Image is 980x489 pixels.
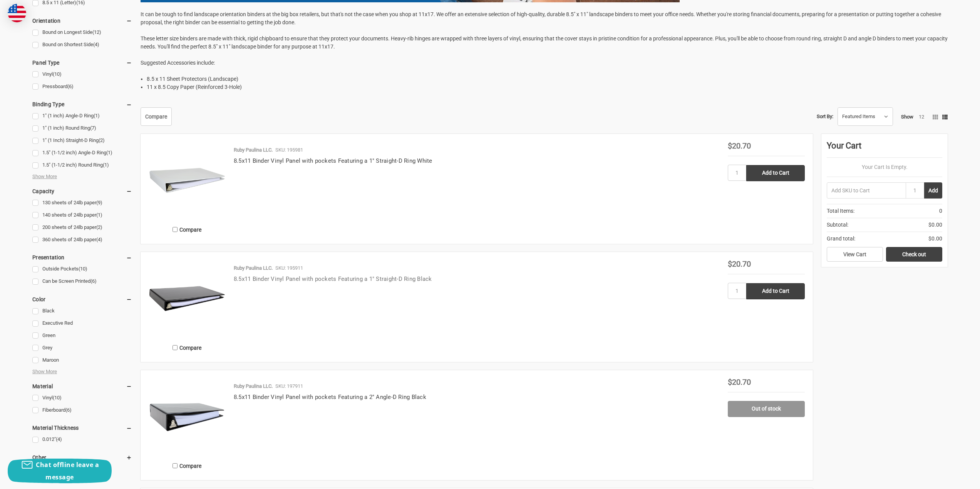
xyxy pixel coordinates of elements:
[32,210,132,220] a: 140 sheets of 24lb paper
[32,295,132,304] h5: Color
[234,382,273,390] p: Ruby Paulina LLC.
[32,160,132,170] a: 1.5" (1-1/2 inch) Round Ring
[827,163,942,171] p: Your Cart Is Empty.
[827,207,854,215] span: Total Items:
[32,69,132,80] a: Vinyl
[234,157,432,164] a: 8.5x11 Binder Vinyl Panel with pockets Featuring a 1" Straight-D Ring White
[32,135,132,146] a: 1" (1 Inch) Straight-D Ring
[141,59,948,67] p: Suggested Accessories include:
[928,235,942,243] span: $0.00
[149,260,226,337] img: 8.5x11 Binder Vinyl Panel with pockets Featuring a 1" Straight-D Ring Black
[65,407,72,413] span: (6)
[234,275,432,282] a: 8.5x11 Binder Vinyl Panel with pockets Featuring a 1" Straight-D Ring Black
[32,318,132,329] a: Executive Red
[32,393,132,403] a: Vinyl
[147,75,948,83] li: 8.5 x 11 Sheet Protectors (Landscape)
[79,266,87,272] span: (10)
[275,264,303,272] p: SKU: 195911
[728,141,751,150] span: $20.70
[141,10,948,51] p: It can be tough to find landscape orientation binders at the big box retailers, but that's not th...
[53,71,62,77] span: (10)
[728,377,751,387] span: $20.70
[32,264,132,274] a: Outside Pockets
[96,200,102,205] span: (9)
[32,253,132,262] h5: Presentation
[275,146,303,154] p: SKU: 195981
[32,111,132,121] a: 1" (1 inch) Angle-D Ring
[147,83,948,91] li: 11 x 8.5 Copy Paper (Reinforced 3-Hole)
[32,58,132,67] h5: Panel Type
[924,182,942,199] button: Add
[32,27,132,38] a: Bound on Longest Side
[32,330,132,341] a: Green
[728,259,751,269] span: $20.70
[919,114,924,120] a: 12
[149,142,226,219] img: 8.5x11 Binder Vinyl Panel with pockets Featuring a 1" Straight-D Ring White
[234,264,273,272] p: Ruby Paulina LLC.
[886,247,942,262] a: Check out
[827,247,883,262] a: View Cart
[8,4,26,22] img: duty and tax information for United States
[817,111,833,122] label: Sort By:
[53,395,62,401] span: (10)
[32,434,132,445] a: 0.012"
[93,42,99,47] span: (4)
[32,173,57,180] span: Show More
[901,114,913,120] span: Show
[32,148,132,158] a: 1.5" (1-1/2 inch) Angle-D Ring
[746,165,805,181] input: Add to Cart
[32,123,132,134] a: 1" (1 inch) Round Ring
[106,150,112,155] span: (1)
[149,223,226,236] label: Compare
[103,162,109,168] span: (1)
[32,187,132,196] h5: Capacity
[32,306,132,316] a: Black
[96,224,102,230] span: (2)
[32,16,132,25] h5: Orientation
[32,100,132,109] h5: Binding Type
[173,227,178,232] input: Compare
[8,459,112,483] button: Chat offline leave a message
[92,29,101,35] span: (12)
[149,459,226,472] label: Compare
[32,423,132,432] h5: Material Thickness
[96,237,102,242] span: (4)
[32,355,132,365] a: Maroon
[275,382,303,390] p: SKU: 197911
[32,276,132,287] a: Can be Screen Printed
[32,382,132,391] h5: Material
[928,221,942,229] span: $0.00
[32,198,132,208] a: 130 sheets of 24lb paper
[173,345,178,350] input: Compare
[36,461,99,481] span: Chat offline leave a message
[32,343,132,353] a: Grey
[141,107,172,126] a: Compare
[32,222,132,233] a: 200 sheets of 24lb paper
[32,40,132,50] a: Bound on Shortest Side
[90,125,96,131] span: (7)
[67,83,74,89] span: (6)
[234,394,426,401] a: 8.5x11 Binder Vinyl Panel with pockets Featuring a 2" Angle-D Ring Black
[94,113,100,118] span: (1)
[96,212,102,218] span: (1)
[32,405,132,416] a: Fiberboard
[173,463,178,468] input: Compare
[32,235,132,245] a: 360 sheets of 24lb paper
[56,436,62,442] span: (4)
[149,378,226,455] img: 8.5x11 Binder Vinyl Panel with pockets Featuring a 2" Angle-D Ring Black
[90,278,97,284] span: (6)
[746,283,805,299] input: Add to Cart
[728,401,805,417] a: Out of stock
[827,221,848,229] span: Subtotal:
[827,139,942,158] div: Your Cart
[827,182,906,199] input: Add SKU to Cart
[32,368,57,376] span: Show More
[939,207,942,215] span: 0
[32,453,132,462] h5: Other
[827,235,855,243] span: Grand total:
[32,82,132,92] a: Pressboard
[99,137,105,143] span: (2)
